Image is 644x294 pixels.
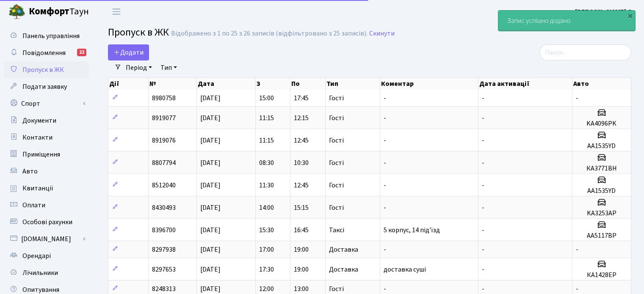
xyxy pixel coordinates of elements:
a: [DOMAIN_NAME] [4,231,89,247]
a: Лічильники [4,264,89,281]
th: Коментар [380,78,478,90]
span: 13:00 [294,284,309,294]
a: Період [122,60,155,75]
span: [DATE] [200,181,221,190]
span: [DATE] [200,113,221,123]
span: 15:00 [259,93,274,103]
span: - [384,136,386,145]
span: доставка суші [384,265,426,274]
span: 5 корпус, 14 під'їзд [384,225,440,235]
span: - [482,284,484,294]
span: [DATE] [200,136,221,145]
th: № [149,78,197,90]
span: Квитанції [22,184,53,193]
span: - [576,284,578,294]
span: Доставка [329,266,358,273]
span: 8396700 [152,225,176,235]
span: 11:15 [259,113,274,123]
span: [DATE] [200,265,221,274]
th: Дата [197,78,256,90]
span: 8919076 [152,136,176,145]
span: - [482,181,484,190]
span: 17:30 [259,265,274,274]
span: Пропуск в ЖК [108,25,169,40]
a: Повідомлення22 [4,44,89,61]
div: Запис успішно додано. [498,11,635,31]
span: - [482,93,484,103]
span: Подати заявку [22,82,67,91]
span: [DATE] [200,203,221,212]
span: - [384,203,386,212]
span: 19:00 [294,245,309,254]
span: Авто [22,167,38,176]
span: Додати [113,48,144,57]
span: Контакти [22,133,53,142]
th: З [256,78,291,90]
span: Панель управління [22,31,80,41]
h5: КА3771ВН [576,165,627,173]
span: - [482,203,484,212]
h5: KA4096PK [576,120,627,128]
span: [DATE] [200,245,221,254]
span: Гості [329,95,344,102]
div: Відображено з 1 по 25 з 26 записів (відфільтровано з 25 записів). [171,30,368,38]
img: logo.png [8,3,25,20]
a: Подати заявку [4,78,89,95]
span: [DATE] [200,284,221,294]
b: Комфорт [29,5,69,18]
a: Скинути [369,30,395,38]
span: Гості [329,137,344,144]
input: Пошук... [539,44,631,60]
a: Квитанції [4,180,89,197]
span: - [576,245,578,254]
span: - [482,158,484,168]
h5: KA3253AP [576,209,627,217]
span: - [482,265,484,274]
span: 8297653 [152,265,176,274]
a: Додати [108,44,149,60]
span: [DATE] [200,225,221,235]
span: Доставка [329,246,358,253]
div: × [626,11,634,20]
span: [DATE] [200,158,221,168]
a: Орендарі [4,247,89,264]
th: Дата активації [478,78,572,90]
span: 8980758 [152,93,176,103]
span: - [482,113,484,123]
a: Пропуск в ЖК [4,61,89,78]
span: 19:00 [294,265,309,274]
a: Приміщення [4,146,89,163]
span: - [482,225,484,235]
a: Спорт [4,95,89,112]
span: - [384,284,386,294]
a: Авто [4,163,89,180]
a: Контакти [4,129,89,146]
span: 12:45 [294,181,309,190]
span: Повідомлення [22,48,66,58]
span: 11:15 [259,136,274,145]
span: 8919077 [152,113,176,123]
span: - [482,245,484,254]
span: Таксі [329,227,344,234]
span: 8430493 [152,203,176,212]
h5: КА1428ЕР [576,271,627,279]
span: 12:15 [294,113,309,123]
button: Переключити навігацію [106,5,127,19]
span: 16:45 [294,225,309,235]
span: [DATE] [200,93,221,103]
span: Гості [329,115,344,121]
span: 11:30 [259,181,274,190]
h5: АА1535YD [576,142,627,150]
h5: АА1535YD [576,187,627,195]
span: 15:15 [294,203,309,212]
span: Орендарі [22,251,51,261]
a: [PERSON_NAME] С. [575,7,634,17]
span: - [576,93,578,103]
span: Гості [329,286,344,292]
a: Тип [157,60,180,75]
span: 10:30 [294,158,309,168]
span: 12:45 [294,136,309,145]
a: Панель управління [4,27,89,44]
h5: АА5117ВР [576,232,627,240]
